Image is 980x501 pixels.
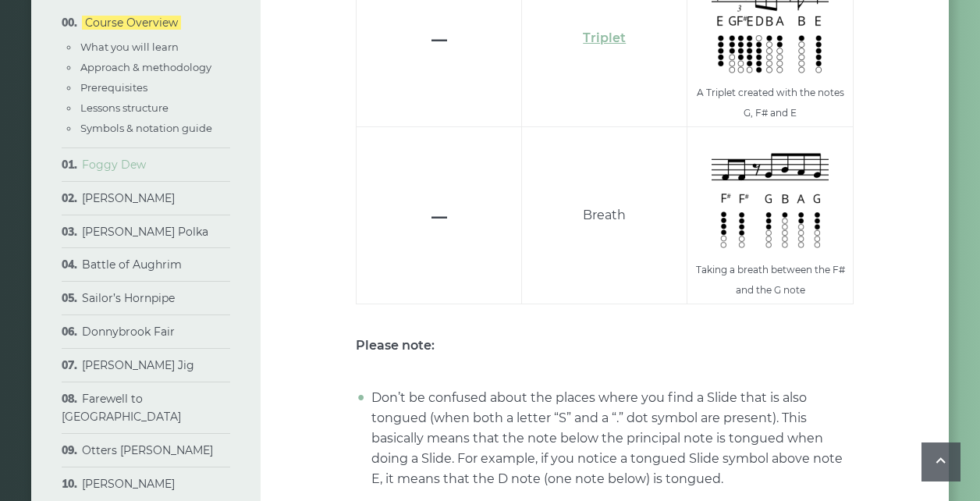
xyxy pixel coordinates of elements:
sub: Taking a breath between the F# and the G note [696,264,845,296]
a: Battle of Aughrim [82,258,182,272]
a: What you will learn [80,41,179,53]
sub: A Triplet created with the notes G, F# and E [697,87,844,119]
a: Prerequisites [80,81,147,94]
a: Symbols & notation guide [80,122,212,134]
td: – [357,126,522,304]
a: [PERSON_NAME] Polka [82,225,208,239]
a: Lessons structure [80,101,169,114]
a: Course Overview [82,16,181,30]
strong: Please note: [356,338,435,353]
td: Breath [522,126,687,304]
a: [PERSON_NAME] [82,477,175,491]
a: Foggy Dew [82,158,146,172]
a: [PERSON_NAME] [82,191,175,205]
li: Don’t be confused about the places where you find a Slide that is also tongued (when both a lette... [367,388,854,489]
a: Triplet [583,30,626,45]
a: Sailor’s Hornpipe [82,291,175,305]
a: [PERSON_NAME] Jig [82,358,194,372]
a: Donnybrook Fair [82,325,175,339]
a: Otters [PERSON_NAME] [82,443,213,457]
a: Approach & methodology [80,61,211,73]
a: Farewell to [GEOGRAPHIC_DATA] [62,392,181,425]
